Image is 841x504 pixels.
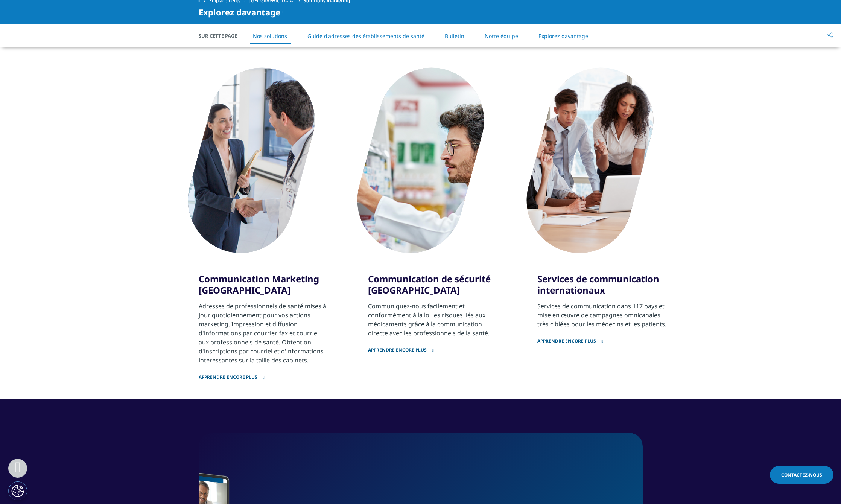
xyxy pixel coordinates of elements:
[537,302,666,328] font: Services de communication dans 117 pays et mise en œuvre de campagnes omnicanales très ciblées po...
[253,32,287,40] a: Nos solutions
[199,365,328,380] a: Apprendre encore plus
[538,32,588,40] a: Explorez davantage
[537,273,659,296] font: Services de communication internationaux
[199,6,280,18] font: Explorez davantage
[199,32,237,39] font: Sur cette page
[781,472,822,478] font: Contactez-nous
[368,302,490,337] font: Communiquez-nous facilement et conformément à la loi les risques liés aux médicaments grâce à la ...
[368,338,497,353] a: Apprendre encore plus
[368,347,427,353] font: Apprendre encore plus
[537,338,596,344] font: Apprendre encore plus
[307,32,424,40] a: Guide d'adresses des établissements de santé
[199,302,326,364] font: Adresses de professionnels de santé mises à jour quotidiennement pour vos actions marketing. Impr...
[368,273,491,296] font: Communication de sécurité [GEOGRAPHIC_DATA]
[199,374,257,380] font: Apprendre encore plus
[445,32,464,40] a: Bulletin
[485,32,518,40] a: Notre équipe
[8,481,27,500] button: Paramètres des cookies
[537,329,667,344] a: Apprendre encore plus
[770,466,833,484] a: Contactez-nous
[199,273,319,296] font: Communication Marketing [GEOGRAPHIC_DATA]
